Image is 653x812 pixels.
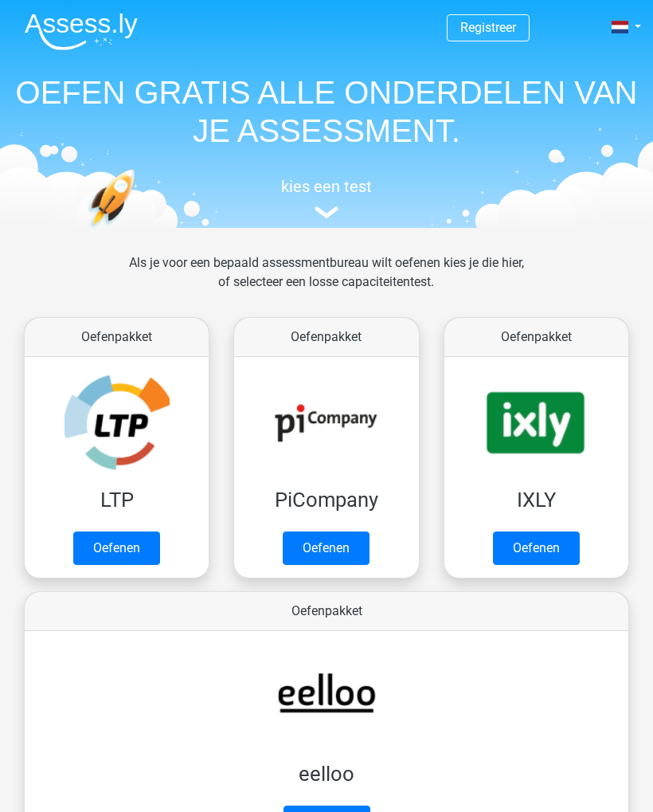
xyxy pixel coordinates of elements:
img: assessment [315,206,338,218]
a: Registreer [460,20,516,35]
h1: OEFEN GRATIS ALLE ONDERDELEN VAN JE ASSESSMENT. [12,73,641,150]
img: Assessly [25,13,138,50]
a: kies een test [12,177,641,219]
h5: kies een test [12,177,641,196]
a: Oefenen [73,532,160,565]
img: oefenen [88,169,188,292]
a: Oefenen [493,532,580,565]
div: Als je voor een bepaald assessmentbureau wilt oefenen kies je die hier, of selecteer een losse ca... [117,253,537,311]
a: Oefenen [283,532,370,565]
